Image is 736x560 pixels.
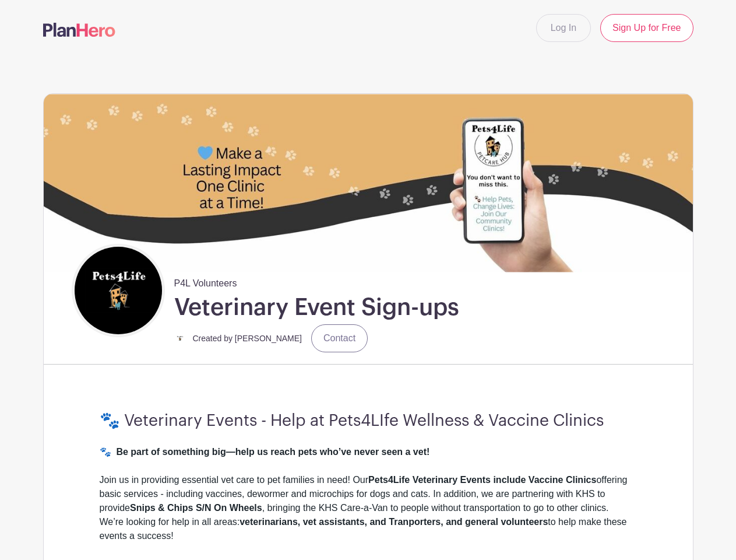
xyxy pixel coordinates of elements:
a: Log In [536,14,591,42]
strong: veterinarians, vet assistants, and Tranporters, and general volunteers [240,517,548,527]
img: 40210%20Zip%20(5).jpg [44,94,693,272]
img: logo-507f7623f17ff9eddc593b1ce0a138ce2505c220e1c5a4e2b4648c50719b7d32.svg [43,23,115,37]
img: small%20square%20logo.jpg [174,332,186,344]
h1: Veterinary Event Sign-ups [174,293,459,322]
a: Contact [311,324,368,352]
strong: Snips & Chips S/N On Wheels [130,503,262,513]
span: P4L Volunteers [174,272,237,290]
small: Created by [PERSON_NAME] [193,334,302,343]
a: Sign Up for Free [600,14,693,42]
strong: Pets4Life Veterinary Events include Vaccine Clinics [368,475,596,485]
div: Join us in providing essential vet care to pet families in need! Our offering basic services - in... [100,473,637,557]
img: square%20black%20logo%20FB%20profile.jpg [75,247,162,334]
strong: 🐾 Be part of something big—help us reach pets who’ve never seen a vet! [100,447,430,457]
h3: 🐾 Veterinary Events - Help at Pets4LIfe Wellness & Vaccine Clinics [100,411,637,431]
